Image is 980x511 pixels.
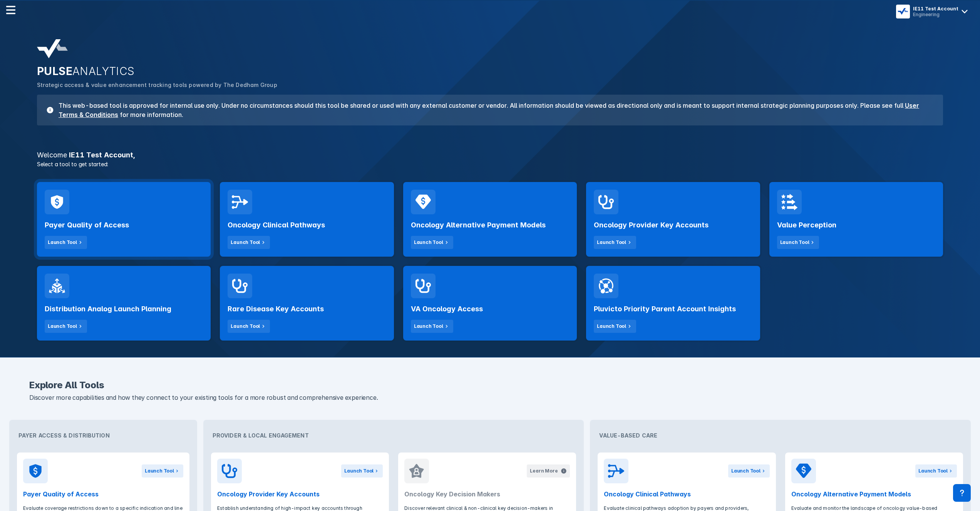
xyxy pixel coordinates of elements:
[404,489,570,499] h2: Oncology Key Decision Makers
[414,239,443,246] div: Launch Tool
[220,182,394,257] a: Oncology Clinical PathwaysLaunch Tool
[142,464,183,478] button: Launch Tool
[48,239,77,246] div: Launch Tool
[411,236,453,249] button: Launch Tool
[913,12,958,17] div: Engineering
[918,468,948,474] div: Launch Tool
[586,182,760,257] a: Oncology Provider Key AccountsLaunch Tool
[145,468,174,474] div: Launch Tool
[220,266,394,341] a: Rare Disease Key AccountsLaunch Tool
[915,464,957,478] button: Launch Tool
[604,489,769,499] h2: Oncology Clinical Pathways
[731,468,761,474] div: Launch Tool
[217,489,383,499] h2: Oncology Provider Key Accounts
[37,182,211,257] a: Payer Quality of AccessLaunch Tool
[32,160,948,168] p: Select a tool to get started:
[228,304,324,314] h2: Rare Disease Key Accounts
[411,304,483,314] h2: VA Oncology Access
[594,320,636,333] button: Launch Tool
[530,468,558,474] div: Learn More
[32,152,948,159] h3: IE11 Test Account ,
[29,381,951,390] h2: Explore All Tools
[769,182,943,257] a: Value PerceptionLaunch Tool
[593,423,968,448] div: Value-Based Care
[791,489,957,499] h2: Oncology Alternative Payment Models
[777,220,836,230] h2: Value Perception
[45,220,129,230] h2: Payer Quality of Access
[228,236,270,249] button: Launch Tool
[777,236,819,249] button: Launch Tool
[37,65,943,78] h2: PULSE
[728,464,770,478] button: Launch Tool
[37,81,943,89] p: Strategic access & value enhancement tracking tools powered by The Dedham Group
[228,320,270,333] button: Launch Tool
[953,484,971,502] div: Contact Support
[23,489,183,499] h2: Payer Quality of Access
[403,266,577,341] a: VA Oncology AccessLaunch Tool
[45,236,87,249] button: Launch Tool
[414,323,443,330] div: Launch Tool
[54,101,934,119] h3: This web-based tool is approved for internal use only. Under no circumstances should this tool be...
[594,304,736,314] h2: Pluvicto Priority Parent Account Insights
[344,468,374,474] div: Launch Tool
[341,464,383,478] button: Launch Tool
[37,39,68,58] img: pulse-analytics-logo
[586,266,760,341] a: Pluvicto Priority Parent Account InsightsLaunch Tool
[411,320,453,333] button: Launch Tool
[913,6,958,12] div: IE11 Test Account
[403,182,577,257] a: Oncology Alternative Payment ModelsLaunch Tool
[228,220,325,230] h2: Oncology Clinical Pathways
[898,6,908,17] img: menu button
[231,323,260,330] div: Launch Tool
[6,5,15,15] img: menu--horizontal.svg
[37,266,211,341] a: Distribution Analog Launch PlanningLaunch Tool
[206,423,581,448] div: Provider & Local Engagement
[37,151,67,159] span: Welcome
[48,323,77,330] div: Launch Tool
[72,65,135,78] span: ANALYTICS
[45,320,87,333] button: Launch Tool
[12,423,194,448] div: Payer Access & Distribution
[780,239,809,246] div: Launch Tool
[29,393,951,403] p: Discover more capabilities and how they connect to your existing tools for a more robust and comp...
[45,304,171,314] h2: Distribution Analog Launch Planning
[594,220,709,230] h2: Oncology Provider Key Accounts
[594,236,636,249] button: Launch Tool
[597,323,626,330] div: Launch Tool
[527,464,570,478] button: Learn More
[231,239,260,246] div: Launch Tool
[411,220,546,230] h2: Oncology Alternative Payment Models
[597,239,626,246] div: Launch Tool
